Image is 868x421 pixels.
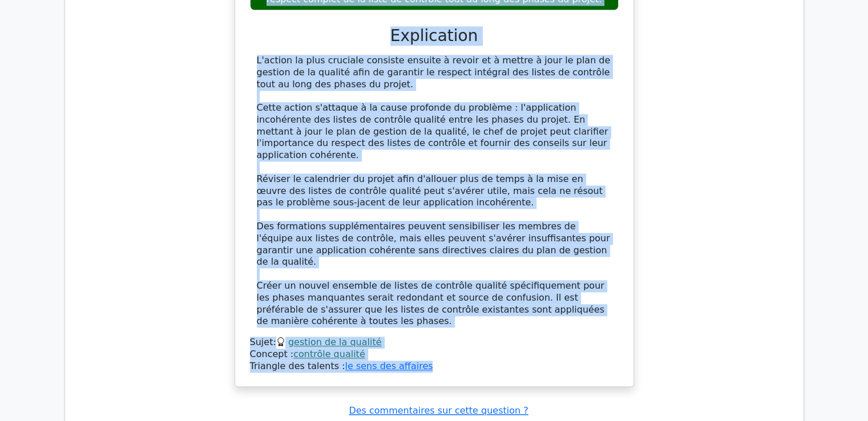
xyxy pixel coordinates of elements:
font: Explication [390,26,478,45]
a: le sens des affaires [345,361,433,371]
font: Des formations supplémentaires peuvent sensibiliser les membres de l'équipe aux listes de contrôl... [257,221,610,267]
font: Créer un nouvel ensemble de listes de contrôle qualité spécifiquement pour les phases manquantes ... [257,280,605,326]
font: Concept : [250,349,294,359]
font: Cette action s'attaque à la cause profonde du problème : l'application incohérente des listes de ... [257,102,608,160]
a: gestion de la qualité [288,337,382,347]
a: contrôle qualité [293,349,365,359]
font: Réviser le calendrier du projet afin d'allouer plus de temps à la mise en œuvre des listes de con... [257,173,603,208]
font: L'action la plus cruciale consiste ensuite à revoir et à mettre à jour le plan de gestion de la q... [257,55,611,90]
font: Triangle des talents : [250,361,345,371]
a: Des commentaires sur cette question ? [349,405,528,416]
font: Sujet: [250,337,276,347]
